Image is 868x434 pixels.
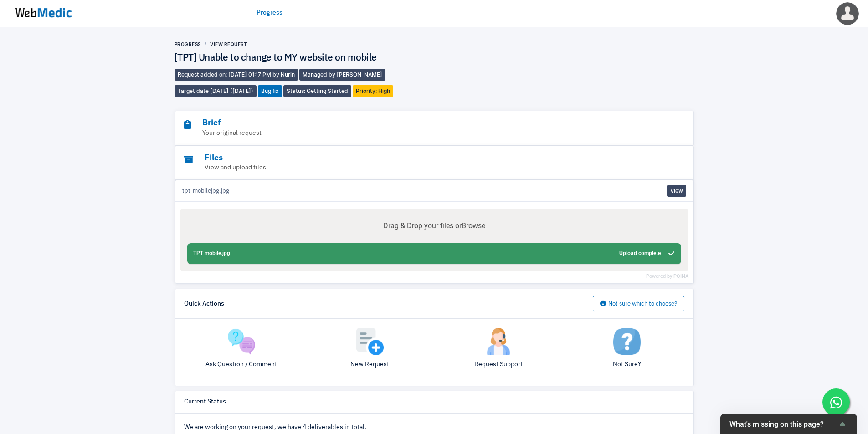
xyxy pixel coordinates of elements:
p: Ask Question / Comment [184,360,299,369]
img: add.png [356,328,384,355]
button: Show survey - What's missing on this page? [729,419,848,429]
h6: Quick Actions [184,300,224,308]
span: Target date [DATE] ([DATE]) [175,85,257,97]
nav: breadcrumb [175,41,434,48]
p: View and upload files [184,163,634,173]
span: Bug fix [258,85,282,97]
span: Browse [462,221,485,230]
p: Your original request [184,128,634,138]
span: What's missing on this page? [729,420,837,429]
p: We are working on your request, we have 4 deliverables in total. [184,423,684,432]
span: Priority: High [353,85,393,97]
label: Drag & Drop your files or [380,217,489,235]
p: Request Support [441,360,556,369]
a: Powered by PQINA [646,274,688,278]
a: View [667,185,686,197]
a: Progress [257,8,282,18]
button: Not sure which to choose? [593,296,684,311]
img: question.png [228,328,255,355]
span: Status: Getting Started [283,85,351,97]
a: Progress [175,41,201,47]
img: not-sure.png [613,328,641,355]
p: Not Sure? [570,360,684,369]
h3: Files [184,153,634,163]
span: Managed by [PERSON_NAME] [299,69,385,81]
img: support.png [485,328,512,355]
h3: Brief [184,118,634,128]
h6: Current Status [184,398,226,406]
h4: [TPT] Unable to change to MY website on mobile [175,52,434,64]
a: View Request [210,41,247,47]
span: Request added on: [DATE] 01:17 PM by Nurin [175,69,298,81]
p: New Request [313,360,427,369]
li: tpt-mobilejpg.jpg [175,180,693,202]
